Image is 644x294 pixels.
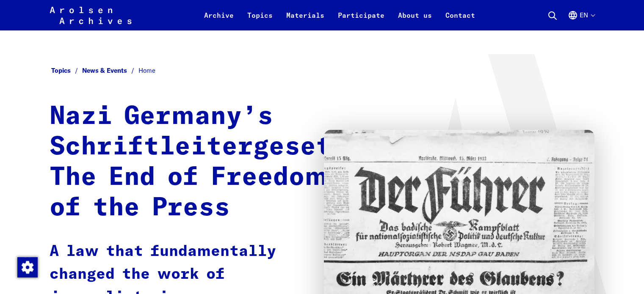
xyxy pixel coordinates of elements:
a: Topics [240,10,279,30]
a: Topics [51,66,82,74]
a: Materials [279,10,331,30]
a: Archive [197,10,240,30]
div: Change consent [17,257,37,277]
img: Change consent [17,257,38,278]
a: News & Events [82,66,138,74]
a: About us [391,10,439,30]
nav: Primary [197,5,482,25]
span: Home [138,66,155,74]
a: Participate [331,10,391,30]
a: Contact [439,10,482,30]
nav: Breadcrumb [50,64,595,77]
button: English, language selection [568,10,594,30]
h1: Nazi Germany’s Schriftleitergesetz: The End of Freedom of the Press [50,102,363,223]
